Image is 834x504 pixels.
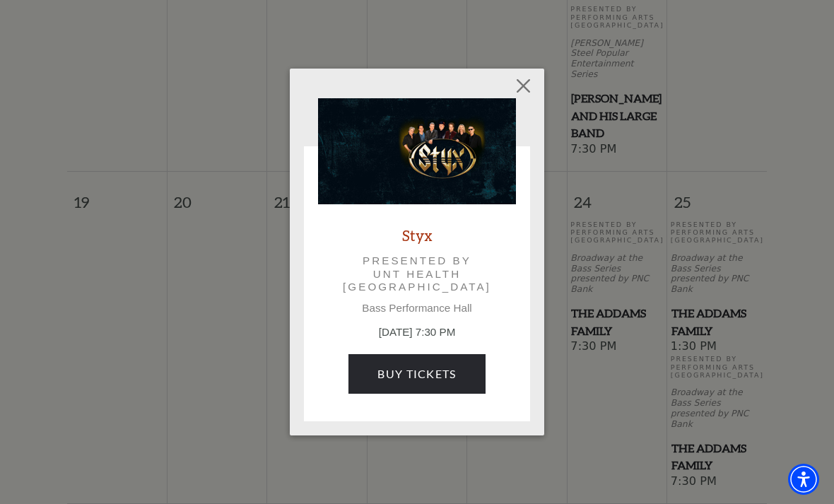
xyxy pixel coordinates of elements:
p: [DATE] 7:30 PM [318,324,516,341]
p: Presented by UNT Health [GEOGRAPHIC_DATA] [338,254,496,293]
a: Buy Tickets [348,354,485,394]
p: Bass Performance Hall [318,302,516,315]
img: Styx [318,98,516,204]
div: Accessibility Menu [788,464,819,495]
a: Styx [402,225,433,245]
button: Close [510,72,537,99]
